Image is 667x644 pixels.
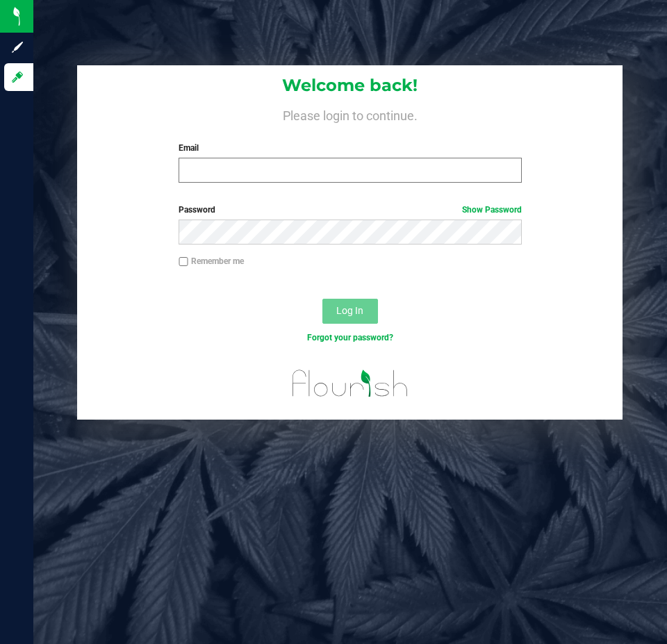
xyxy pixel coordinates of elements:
[307,333,393,342] a: Forgot your password?
[179,257,188,267] input: Remember me
[77,106,623,122] h4: Please login to continue.
[179,205,215,215] span: Password
[77,76,623,94] h1: Welcome back!
[179,255,244,267] label: Remember me
[336,305,363,316] span: Log In
[322,299,378,324] button: Log In
[10,40,24,54] inline-svg: Sign up
[10,70,24,84] inline-svg: Log in
[462,205,522,215] a: Show Password
[282,358,418,408] img: flourish_logo.svg
[179,142,521,154] label: Email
